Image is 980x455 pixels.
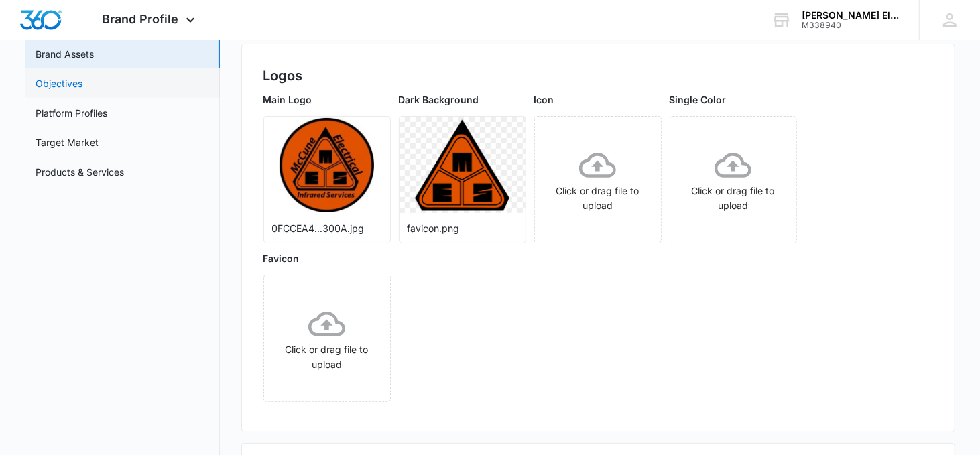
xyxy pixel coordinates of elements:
[36,165,124,179] a: Products & Services
[36,47,94,61] a: Brand Assets
[103,12,179,26] span: Brand Profile
[264,275,390,401] span: Click or drag file to upload
[36,76,82,90] a: Objectives
[280,118,374,212] img: User uploaded logo
[36,135,99,149] a: Target Market
[36,106,107,120] a: Platform Profiles
[802,10,900,21] div: account name
[408,221,517,235] p: favicon.png
[263,92,391,107] p: Main Logo
[535,117,661,243] span: Click or drag file to upload
[272,221,382,235] p: 0FCCEA4...300A.jpg
[263,66,934,86] h2: Logos
[670,147,796,213] div: Click or drag file to upload
[535,147,661,213] div: Click or drag file to upload
[534,92,662,107] p: Icon
[415,118,509,212] img: User uploaded logo
[802,21,900,30] div: account id
[399,92,526,107] p: Dark Background
[670,117,796,243] span: Click or drag file to upload
[263,251,391,265] p: Favicon
[670,92,797,107] p: Single Color
[264,306,390,372] div: Click or drag file to upload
